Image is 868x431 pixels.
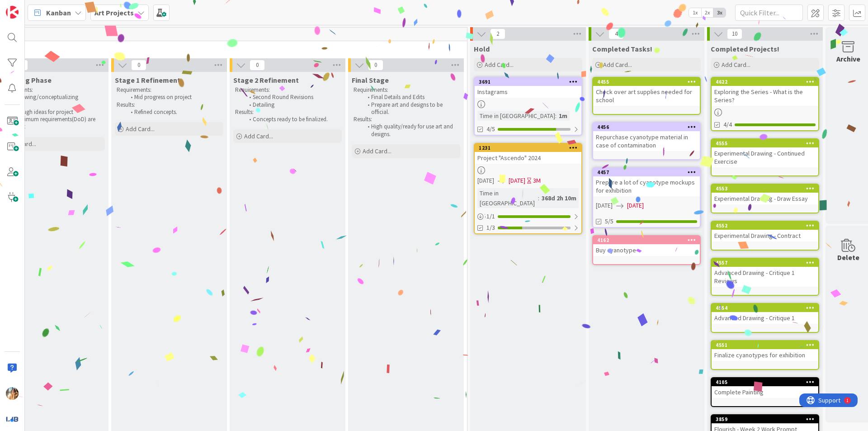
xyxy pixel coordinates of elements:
li: Detailing [244,101,340,109]
span: Support [19,1,41,12]
div: 4552Experimental Drawing - Contract [712,222,818,242]
a: 4551Finalize cyanotypes for exhibition [711,340,819,370]
div: Time in [GEOGRAPHIC_DATA] [477,111,555,121]
div: 4554 [716,305,818,311]
p: Results: [354,116,458,123]
li: Prepare art and designs to be official. [363,101,459,116]
span: [DATE] [627,201,644,210]
div: 4551Finalize cyanotypes for exhibition [712,341,818,361]
div: Time in [GEOGRAPHIC_DATA] [477,188,538,208]
div: 4552 [712,222,818,230]
div: 3691 [479,79,581,85]
li: Minimum requirements(DoD) are met [7,116,104,131]
p: Results: [117,101,222,109]
div: Delete [837,252,859,263]
div: 4553Experimental Drawing - Draw Essay [712,185,818,204]
div: 4455 [593,78,700,86]
span: Add Card... [363,147,392,155]
li: Refined concepts. [126,109,222,116]
div: 3859 [712,415,818,423]
span: Add Card... [126,125,155,133]
span: Kanban [46,7,71,18]
div: 3691 [475,78,581,86]
div: 1231 [475,144,581,152]
span: : [555,111,557,121]
span: 1/3 [486,223,495,232]
div: Experimental Drawing - Contract [712,230,818,242]
a: 3691InstagramsTime in [GEOGRAPHIC_DATA]:1m4/5 [474,77,582,136]
span: 4/4 [723,120,732,129]
div: 3M [533,176,541,185]
div: 4162 [593,236,700,244]
span: [DATE] [509,176,525,185]
p: Requirements: [354,86,458,94]
div: 4457 [593,168,700,176]
div: Buy cyanotype [593,244,700,256]
div: 4622 [712,78,818,86]
div: 4555 [712,139,818,147]
span: 1 / 1 [486,212,495,221]
a: 4457Prepare a lot of cyanotype mockups for exhibition[DATE][DATE]5/5 [592,167,701,228]
div: 4457 [597,169,700,175]
div: 4162Buy cyanotype [593,236,700,256]
span: 4/5 [486,124,495,134]
div: 1 [47,4,49,11]
li: Mid progress on project [126,94,222,101]
div: 4456Repurchase cyanotype material in case of contamination [593,123,700,151]
li: Second Round Revisions [244,94,340,101]
div: 4553 [716,185,818,192]
a: 4455Check over art supplies needed for school [592,77,701,115]
div: Check over art supplies needed for school [593,86,700,106]
div: 1231Project "Ascendo" 2024 [475,144,581,164]
div: Repurchase cyanotype material in case of contamination [593,131,700,151]
div: 4552 [716,223,818,229]
div: 3691Instagrams [475,78,581,98]
div: Project "Ascendo" 2024 [475,152,581,164]
span: 0 [368,60,383,71]
li: Drawing/conceptualizing [7,94,104,101]
div: 4555Experimental Drawing - Continued Exercise [712,139,818,167]
div: Advanced Drawing - Critique 1 Reviews [712,267,818,287]
div: 1/1 [475,211,581,222]
a: 4622Exploring the Series - What is the Series?4/4 [711,77,819,131]
span: 5/5 [605,217,613,226]
a: 4557Advanced Drawing - Critique 1 Reviews [711,258,819,296]
img: avatar [6,412,19,425]
p: Requirements: [117,86,222,94]
a: 4555Experimental Drawing - Continued Exercise [711,138,819,176]
span: Stage 1 Refinement [115,76,180,85]
span: Add Card... [485,61,514,69]
img: Visit kanbanzone.com [6,6,19,19]
div: 4457Prepare a lot of cyanotype mockups for exhibition [593,168,700,196]
div: Exploring the Series - What is the Series? [712,86,818,106]
div: 3859 [716,416,818,422]
span: Hold [474,44,490,53]
span: 3x [713,8,726,17]
span: 2 [490,28,505,39]
span: 10 [727,28,742,39]
div: Complete Painting [712,386,818,398]
span: Completed Tasks! [592,44,652,53]
b: Art Projects [94,8,134,17]
div: 1m [557,111,570,121]
div: 4622 [716,79,818,85]
a: 1231Project "Ascendo" 2024[DATE][DATE]3MTime in [GEOGRAPHIC_DATA]:368d 2h 10m1/11/3 [474,143,582,234]
div: 4554Advanced Drawing - Critique 1 [712,304,818,324]
div: 4553 [712,185,818,193]
div: Prepare a lot of cyanotype mockups for exhibition [593,176,700,196]
span: [DATE] [477,176,494,185]
div: 368d 2h 10m [539,193,579,203]
span: Final Stage [352,76,389,85]
div: 4557 [712,259,818,267]
li: High quality/ready for use art and designs. [363,123,459,138]
input: Quick Filter... [735,5,803,21]
div: 4105 [716,379,818,385]
a: 4162Buy cyanotype [592,235,701,265]
img: JF [6,387,19,400]
div: Advanced Drawing - Critique 1 [712,312,818,324]
div: 4622Exploring the Series - What is the Series? [712,78,818,106]
a: 4552Experimental Drawing - Contract [711,221,819,251]
div: Finalize cyanotypes for exhibition [712,349,818,361]
div: Experimental Drawing - Continued Exercise [712,147,818,167]
p: Requirements: [235,86,340,94]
